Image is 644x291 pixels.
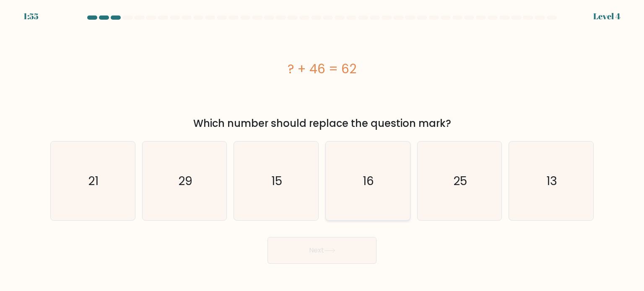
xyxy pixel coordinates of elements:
text: 25 [453,172,467,189]
text: 13 [546,172,557,189]
text: 21 [88,172,99,189]
div: ? + 46 = 62 [50,59,594,78]
text: 16 [363,172,374,189]
button: Next [267,237,377,264]
div: 1:55 [23,10,39,23]
div: Which number should replace the question mark? [55,116,589,131]
text: 15 [272,172,283,189]
div: Level 4 [593,10,621,23]
text: 29 [178,172,192,189]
